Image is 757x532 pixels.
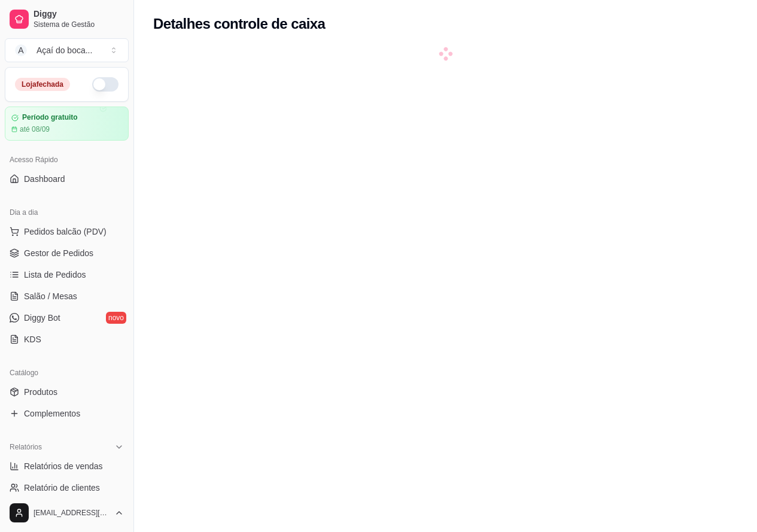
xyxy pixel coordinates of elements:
span: Relatório de clientes [24,482,100,494]
div: Catálogo [5,363,129,382]
a: Relatórios de vendas [5,457,129,476]
span: A [15,44,27,56]
a: KDS [5,330,129,349]
span: Complementos [24,408,80,419]
span: Dashboard [24,173,65,185]
h2: Detalhes controle de caixa [153,14,325,34]
a: Produtos [5,382,129,402]
button: Alterar Status [92,77,118,92]
span: Relatórios [10,442,42,452]
span: Sistema de Gestão [34,20,124,29]
span: Relatórios de vendas [24,460,103,472]
span: Diggy Bot [24,312,60,324]
span: Pedidos balcão (PDV) [24,226,107,238]
a: Dashboard [5,169,129,189]
span: Diggy [34,9,124,20]
div: Dia a dia [5,203,129,222]
span: KDS [24,333,41,345]
article: Período gratuito [22,113,78,122]
span: Gestor de Pedidos [24,247,93,259]
a: Diggy Botnovo [5,308,129,327]
button: Select a team [5,38,129,62]
span: Lista de Pedidos [24,269,86,281]
div: Açaí do boca ... [37,44,92,56]
span: Salão / Mesas [24,290,77,302]
a: Gestor de Pedidos [5,244,129,263]
button: Pedidos balcão (PDV) [5,222,129,241]
div: Loja fechada [15,78,70,91]
a: Lista de Pedidos [5,265,129,284]
a: Período gratuitoaté 08/09 [5,107,129,141]
button: [EMAIL_ADDRESS][DOMAIN_NAME] [5,498,129,527]
div: Acesso Rápido [5,150,129,169]
span: [EMAIL_ADDRESS][DOMAIN_NAME] [34,508,110,518]
a: Salão / Mesas [5,287,129,306]
a: Complementos [5,404,129,423]
article: até 08/09 [20,124,50,134]
span: Produtos [24,386,57,398]
a: DiggySistema de Gestão [5,5,129,34]
a: Relatório de clientes [5,478,129,497]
